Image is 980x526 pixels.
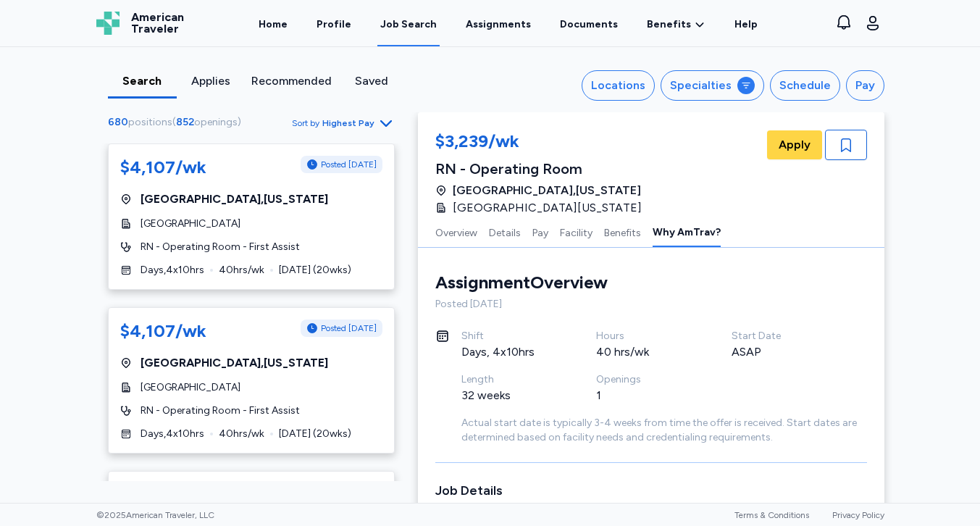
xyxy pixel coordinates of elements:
[647,17,705,32] a: Benefits
[596,343,697,361] div: 40 hrs/wk
[141,263,204,277] span: Days , 4 x 10 hrs
[377,1,440,46] a: Job Search
[321,322,377,334] span: Posted [DATE]
[141,354,328,372] span: [GEOGRAPHIC_DATA] , [US_STATE]
[120,320,206,343] div: $4,107/wk
[96,12,120,35] img: Logo
[661,70,764,101] button: Specialties
[141,240,300,254] span: RN - Operating Room - First Assist
[108,117,128,129] span: 680
[582,70,655,101] button: Locations
[183,72,240,90] div: Applies
[435,297,867,312] div: Posted [DATE]
[647,17,691,32] span: Benefits
[435,217,477,247] button: Overview
[732,343,832,361] div: ASAP
[279,263,351,277] span: [DATE] ( 20 wks)
[219,427,264,441] span: 40 hrs/wk
[114,72,171,90] div: Search
[176,117,194,129] span: 852
[279,427,351,441] span: [DATE] ( 20 wks)
[380,17,437,32] div: Job Search
[767,130,822,159] button: Apply
[461,387,562,404] div: 32 weeks
[292,117,319,129] span: Sort by
[141,217,240,231] span: [GEOGRAPHIC_DATA]
[846,70,884,101] button: Pay
[653,217,721,247] button: Why AmTrav?
[435,271,608,294] div: Assignment Overview
[453,182,641,199] span: [GEOGRAPHIC_DATA] , [US_STATE]
[461,372,562,387] div: Length
[532,217,548,247] button: Pay
[128,117,172,129] span: positions
[322,117,374,129] span: Highest Pay
[855,77,875,94] div: Pay
[453,199,642,217] span: [GEOGRAPHIC_DATA][US_STATE]
[108,116,247,130] div: ( )
[141,427,204,441] span: Days , 4 x 10 hrs
[670,77,732,94] div: Specialties
[219,263,264,277] span: 40 hrs/wk
[96,509,214,521] span: © 2025 American Traveler, LLC
[732,329,832,343] div: Start Date
[560,217,592,247] button: Facility
[435,159,650,179] div: RN - Operating Room
[141,380,240,395] span: [GEOGRAPHIC_DATA]
[251,72,332,90] div: Recommended
[343,72,401,90] div: Saved
[596,329,697,343] div: Hours
[596,387,697,404] div: 1
[604,217,641,247] button: Benefits
[292,114,395,132] button: Sort byHighest Pay
[591,77,645,94] div: Locations
[461,329,562,343] div: Shift
[321,159,377,170] span: Posted [DATE]
[435,480,867,501] h3: Job Details
[596,372,697,387] div: Openings
[131,12,184,35] span: American Traveler
[489,217,521,247] button: Details
[770,70,840,101] button: Schedule
[194,117,238,129] span: openings
[141,191,328,208] span: [GEOGRAPHIC_DATA] , [US_STATE]
[461,343,562,361] div: Days, 4x10hrs
[779,136,811,154] span: Apply
[779,77,831,94] div: Schedule
[832,510,884,520] a: Privacy Policy
[734,510,809,520] a: Terms & Conditions
[141,404,300,418] span: RN - Operating Room - First Assist
[461,416,867,445] div: Actual start date is typically 3-4 weeks from time the offer is received. Start dates are determi...
[435,130,650,156] div: $3,239/wk
[120,156,206,179] div: $4,107/wk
